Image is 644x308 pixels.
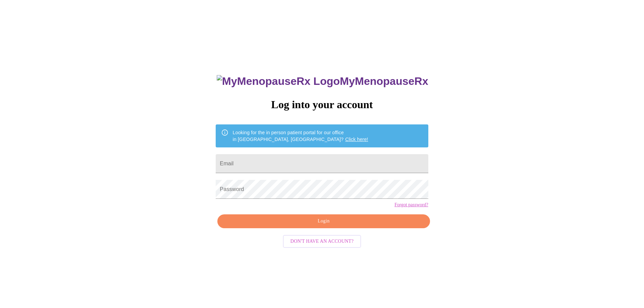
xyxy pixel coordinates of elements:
h3: MyMenopauseRx [217,75,428,88]
h3: Log into your account [216,98,428,111]
span: Login [225,217,422,226]
a: Don't have an account? [281,238,363,244]
button: Login [217,214,430,228]
a: Forgot password? [395,202,428,208]
img: MyMenopauseRx Logo [217,75,340,88]
button: Don't have an account? [283,235,361,248]
a: Click here! [345,137,368,142]
span: Don't have an account? [290,237,354,246]
div: Looking for the in person patient portal for our office in [GEOGRAPHIC_DATA], [GEOGRAPHIC_DATA]? [233,126,368,145]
